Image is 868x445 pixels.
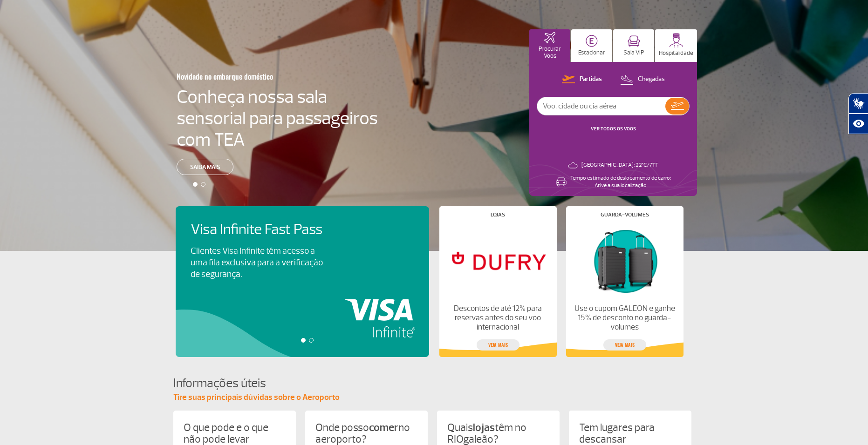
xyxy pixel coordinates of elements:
[570,175,671,189] p: Tempo estimado de deslocamento de carro: Ative a sua localização
[529,29,570,62] button: Procurar Voos
[537,97,665,115] input: Voo, cidade ou cia aérea
[177,67,332,86] h3: Novidade no embarque doméstico
[603,339,646,351] a: veja mais
[571,29,612,62] button: Estacionar
[369,421,398,434] strong: comer
[173,375,695,392] h4: Informações úteis
[669,33,683,47] img: hospitality.svg
[191,221,414,280] a: Visa Infinite Fast PassClientes Visa Infinite têm acesso a uma fila exclusiva para a verificação ...
[447,225,548,297] img: Lojas
[559,74,605,86] button: Partidas
[191,221,339,238] h4: Visa Infinite Fast Pass
[534,46,566,60] p: Procurar Voos
[315,422,417,445] p: Onde posso no aeroporto?
[848,114,868,134] button: Abrir recursos assistivos.
[473,421,495,434] strong: lojas
[617,74,668,86] button: Chegadas
[544,32,555,43] img: airplaneHomeActive.svg
[191,245,323,280] p: Clientes Visa Infinite têm acesso a uma fila exclusiva para a verificação de segurança.
[601,212,649,217] h4: Guarda-volumes
[477,339,519,351] a: veja mais
[591,126,636,132] a: VER TODOS OS VOOS
[659,50,693,57] p: Hospitalidade
[638,75,665,84] p: Chegadas
[177,86,378,150] h4: Conheça nossa sala sensorial para passageiros com TEA
[447,304,548,332] p: Descontos de até 12% para reservas antes do seu voo internacional
[613,29,654,62] button: Sala VIP
[580,75,602,84] p: Partidas
[848,93,868,114] button: Abrir tradutor de língua de sinais.
[586,35,598,47] img: carParkingHome.svg
[848,93,868,134] div: Plugin de acessibilidade da Hand Talk.
[491,212,505,217] h4: Lojas
[628,35,640,47] img: vipRoom.svg
[578,49,605,56] p: Estacionar
[177,159,233,175] a: Saiba mais
[655,29,697,62] button: Hospitalidade
[574,304,675,332] p: Use o cupom GALEON e ganhe 15% de desconto no guarda-volumes
[588,125,639,133] button: VER TODOS OS VOOS
[574,225,675,297] img: Guarda-volumes
[581,162,658,169] p: [GEOGRAPHIC_DATA]: 22°C/71°F
[623,49,644,56] p: Sala VIP
[447,422,549,445] p: Quais têm no RIOgaleão?
[173,392,695,403] p: Tire suas principais dúvidas sobre o Aeroporto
